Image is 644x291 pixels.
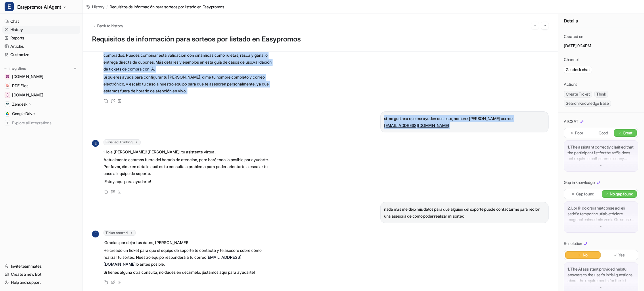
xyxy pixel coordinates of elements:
[576,191,594,197] p: Gap found
[564,34,583,39] p: Created on
[543,23,547,28] img: Next session
[2,34,80,42] a: Reports
[103,230,136,236] span: Ticket created
[2,262,80,270] a: Invite teammates
[564,100,611,107] span: Search Knowledge Base
[2,17,80,25] a: Chat
[2,26,80,34] a: History
[541,22,549,29] button: Go to next session
[2,42,80,50] a: Articles
[564,81,577,87] p: Actions
[599,164,603,168] img: down-arrow
[6,93,9,97] img: www.easypromosapp.com
[6,84,9,88] img: PDF Files
[106,4,108,10] span: /
[12,92,43,98] span: [DOMAIN_NAME]
[599,286,603,290] img: down-arrow
[384,206,545,220] p: nada mas me dejo mis datos para que alguien del soporte puede contactarme para recibir una asesor...
[533,23,537,28] img: Previous session
[2,119,80,127] a: Explore all integrations
[9,66,26,71] p: Integrations
[103,139,141,145] span: Finished Thinking
[5,120,10,126] img: explore all integrations
[86,4,105,10] a: History
[2,66,28,71] button: Integrations
[103,269,272,276] p: Si tienes alguna otra consulta, no dudes en decírmelo. ¡Estamos aquí para ayudarte!
[6,112,9,115] img: Google Drive
[2,91,80,99] a: www.easypromosapp.com[DOMAIN_NAME]
[103,247,272,268] p: He creado un ticket para que el equipo de soporte te contacte y te asesore sobre cómo realizar tu...
[92,4,105,10] span: History
[558,14,644,28] div: Details
[103,239,272,246] p: ¡Gracias por dejar tus datos, [PERSON_NAME]!
[12,74,43,79] span: [DOMAIN_NAME]
[2,73,80,81] a: easypromos-apiref.redoc.ly[DOMAIN_NAME]
[564,241,582,246] p: Resolution
[599,225,603,229] img: down-arrow
[92,35,549,43] h1: Requisitos de información para sorteos por listado en Easypromos
[103,149,272,155] p: ¡Hola [PERSON_NAME]! [PERSON_NAME], tu asistente virtual.
[5,2,14,11] span: E
[618,252,625,258] p: Yes
[384,123,449,128] a: [EMAIL_ADDRESS][DOMAIN_NAME]
[103,156,272,177] p: Actualmente estamos fuera del horario de atención, pero haré todo lo posible por ayudarte. Por fa...
[566,67,590,73] p: Zendesk chat
[568,144,635,161] p: 1. The assistant correctly clarified that the participant list for the raffle does not require em...
[6,102,9,106] img: Zendesk
[568,205,635,222] p: 2. Lor IP dolorsi ametconse adi eli sedd'e temporinc utlab etdolore magnaal enimadmin venia Quisn...
[564,119,578,124] p: AI CSAT
[2,278,80,286] a: Help and support
[2,270,80,278] a: Create a new Bot
[97,23,123,29] span: Back to history
[384,115,545,129] p: si me gustaría que me ayuden con esto, nombre: [PERSON_NAME] correo:
[12,111,35,117] span: Google Drive
[73,66,77,71] img: menu_add.svg
[110,4,224,10] span: Requisitos de información para sorteos por listado en Easypromos
[623,130,633,136] p: Great
[564,43,638,49] p: [DATE] 9:24PM
[583,252,588,258] p: No
[12,118,78,128] span: Explore all integrations
[564,180,595,185] p: Gap in knowledge
[575,130,583,136] p: Poor
[2,51,80,59] a: Customize
[92,140,99,147] span: E
[12,101,27,107] p: Zendesk
[92,23,123,29] button: Back to history
[2,82,80,90] a: PDF FilesPDF Files
[599,130,608,136] p: Good
[564,91,592,98] span: Create Ticket
[610,191,633,197] p: No gap found
[531,22,539,29] button: Go to previous session
[3,66,7,71] img: expand menu
[103,178,272,185] p: ¡Estoy aquí para ayudarte!
[103,74,272,94] p: Si quieres ayuda para configurar tu [PERSON_NAME], dime tu nombre completo y correo electrónico, ...
[6,75,9,78] img: easypromos-apiref.redoc.ly
[17,3,61,11] span: Easypromos AI Agent
[568,266,635,284] p: 1. The AI assistant provided helpful answers to the user's initial questions about the requiremen...
[564,57,578,62] p: Channel
[2,110,80,118] a: Google DriveGoogle Drive
[12,83,28,89] span: PDF Files
[594,91,608,98] span: Think
[92,231,99,237] span: E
